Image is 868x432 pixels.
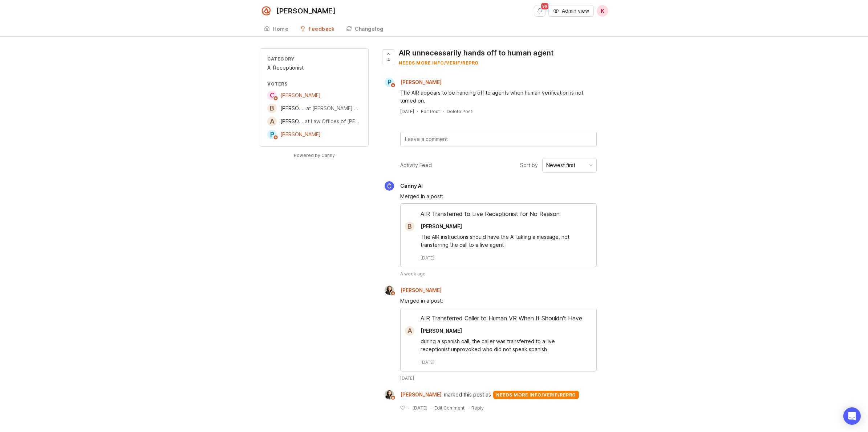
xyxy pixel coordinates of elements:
[400,271,426,277] span: A week ago
[390,291,396,296] img: member badge
[385,390,394,399] img: Ysabelle Eugenio
[843,407,861,425] div: Open Intercom Messenger
[390,395,396,400] img: member badge
[401,314,596,326] div: AIR Transferred Caller to Human VR When It Shouldn't Have
[309,26,334,32] div: Feedback
[401,209,596,222] div: AIR Transferred to Live Receptionist for No Reason
[273,26,288,32] div: Home
[546,161,575,169] div: Newest first
[408,405,409,411] div: ·
[267,117,277,126] div: A
[267,91,277,100] div: C
[534,5,545,17] button: Notifications
[385,286,394,295] img: Ysabelle Eugenio
[280,131,321,137] span: [PERSON_NAME]
[273,135,279,140] img: member badge
[305,117,361,125] div: at Law Offices of [PERSON_NAME], P.A
[401,222,468,231] a: B[PERSON_NAME]
[421,223,462,229] span: [PERSON_NAME]
[273,96,279,101] img: member badge
[260,22,293,37] a: Home
[601,7,605,15] span: K
[421,337,585,353] div: during a spanish call, the caller was transferred to a live receptionist unprovoked who did not s...
[400,297,597,305] div: Merged in a post:
[597,5,608,17] button: K
[267,64,361,72] div: AI Receptionist
[405,222,414,231] div: B
[400,89,597,105] div: The AIR appears to be handing off to agents when human verification is not turned on.
[400,79,442,85] span: [PERSON_NAME]
[267,104,361,113] a: B[PERSON_NAME]at [PERSON_NAME] Financial Group
[267,130,277,139] div: P
[421,255,434,261] time: [DATE]
[471,405,484,411] div: Reply
[400,109,414,114] time: [DATE]
[541,3,548,9] span: 99
[267,104,277,113] div: B
[400,183,423,189] span: Canny AI
[562,7,589,14] span: Admin view
[405,326,414,336] div: A
[430,405,431,411] div: ·
[400,192,597,200] div: Merged in a post:
[280,92,321,98] span: [PERSON_NAME]
[412,405,427,411] time: [DATE]
[417,108,418,115] div: ·
[400,287,442,293] span: [PERSON_NAME]
[421,108,440,115] div: Edit Post
[493,391,579,399] div: needs more info/verif/repro
[400,161,432,169] div: Activity Feed
[267,91,321,100] a: C[PERSON_NAME]
[401,326,468,336] a: A[PERSON_NAME]
[400,108,414,115] a: [DATE]
[421,359,434,365] time: [DATE]
[399,48,553,58] div: AIR unnecessarily hands off to human agent
[306,104,361,112] div: at [PERSON_NAME] Financial Group
[280,118,321,124] span: [PERSON_NAME]
[399,60,553,66] div: needs more info/verif/repro
[293,151,336,159] a: Powered by Canny
[385,78,394,87] div: P
[447,108,472,115] div: Delete Post
[400,375,414,381] time: [DATE]
[380,78,447,87] a: P[PERSON_NAME]
[380,286,447,295] a: Ysabelle Eugenio[PERSON_NAME]
[400,391,442,399] span: [PERSON_NAME]
[267,81,361,87] div: Voters
[548,5,594,17] button: Admin view
[267,117,361,126] a: A[PERSON_NAME]at Law Offices of [PERSON_NAME], P.A
[267,130,321,139] a: P[PERSON_NAME]
[434,405,465,411] div: Edit Comment
[467,405,469,411] div: ·
[520,161,538,169] span: Sort by
[390,83,396,88] img: member badge
[296,22,339,37] a: Feedback
[421,233,585,249] div: The AIR instructions should have the AI taking a message, not transferring the call to a live agent
[276,7,336,14] div: [PERSON_NAME]
[421,328,462,334] span: [PERSON_NAME]
[280,105,321,111] span: [PERSON_NAME]
[380,390,444,399] a: Ysabelle Eugenio[PERSON_NAME]
[444,391,491,399] span: marked this post as
[385,181,394,191] img: Canny AI
[267,56,361,62] div: Category
[387,57,390,63] span: 4
[443,108,444,115] div: ·
[382,49,395,65] button: 4
[355,26,384,32] div: Changelog
[260,4,273,17] img: Smith.ai logo
[342,22,388,37] a: Changelog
